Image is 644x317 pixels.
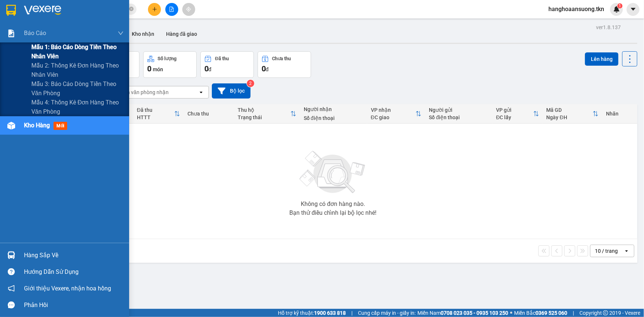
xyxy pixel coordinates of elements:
span: caret-down [630,6,637,13]
span: đ [209,66,211,72]
button: Bộ lọc [212,83,251,99]
strong: 0708 023 035 - 0935 103 250 [441,310,508,316]
th: Toggle SortBy [234,104,300,124]
span: close-circle [129,6,134,13]
div: Đã thu [215,56,229,61]
th: Toggle SortBy [492,104,543,124]
img: logo-vxr [6,5,16,16]
span: | [351,309,352,317]
img: svg+xml;base64,PHN2ZyBjbGFzcz0ibGlzdC1wbHVnX19zdmciIHhtbG5zPSJodHRwOi8vd3d3LnczLm9yZy8yMDAwL3N2Zy... [296,147,370,198]
button: Kho nhận [126,25,160,43]
div: Hướng dẫn sử dụng [24,266,124,278]
span: Mẫu 1: Báo cáo dòng tiền theo nhân viên [31,42,124,61]
div: Chưa thu [272,56,291,61]
span: Mẫu 3: Báo cáo dòng tiền theo văn phòng [31,79,124,98]
button: Đã thu0đ [200,51,254,78]
div: Trạng thái [238,114,290,120]
span: file-add [169,7,174,12]
span: question-circle [8,268,15,275]
span: Mẫu 4: Thống kê đơn hàng theo văn phòng [31,98,124,116]
span: Miền Bắc [514,309,567,317]
span: hanghoaansuong.tkn [543,4,610,14]
div: Hàng sắp về [24,250,124,261]
div: Người gửi [429,107,489,113]
img: icon-new-feature [613,6,620,13]
span: Hỗ trợ kỹ thuật: [278,309,346,317]
div: Mã GD [547,107,593,113]
span: Mẫu 2: Thống kê đơn hàng theo nhân viên [31,61,124,79]
div: Chọn văn phòng nhận [118,89,169,96]
span: close-circle [129,7,134,11]
span: Báo cáo [24,28,46,38]
div: Bạn thử điều chỉnh lại bộ lọc nhé! [289,210,376,216]
img: warehouse-icon [7,251,15,259]
div: VP nhận [371,107,416,113]
svg: open [624,248,630,254]
span: Miền Nam [417,309,508,317]
button: Số lượng0món [143,51,197,78]
span: ⚪️ [510,311,512,314]
button: Lên hàng [585,52,619,66]
span: down [118,30,124,36]
img: warehouse-icon [7,122,15,130]
strong: 1900 633 818 [314,310,346,316]
strong: 0369 525 060 [535,310,567,316]
div: HTTT [137,114,174,120]
button: caret-down [627,3,640,16]
th: Toggle SortBy [133,104,184,124]
div: Không có đơn hàng nào. [301,201,365,207]
div: Số lượng [158,56,177,61]
div: Phản hồi [24,300,124,311]
span: đ [266,66,269,72]
div: Người nhận [304,106,364,112]
svg: open [198,89,204,95]
img: solution-icon [7,30,15,37]
span: 0 [147,64,151,73]
div: Đã thu [137,107,174,113]
div: ĐC lấy [496,114,533,120]
span: message [8,302,15,309]
span: món [153,66,163,72]
span: 0 [262,64,266,73]
div: Số điện thoại [429,114,489,120]
span: notification [8,285,15,292]
span: 1 [619,3,621,8]
div: Số điện thoại [304,115,364,121]
div: Nhãn [606,111,634,117]
th: Toggle SortBy [367,104,426,124]
div: VP gửi [496,107,533,113]
div: Chưa thu [187,111,231,117]
div: Thu hộ [238,107,290,113]
sup: 1 [617,3,623,8]
span: copyright [603,310,608,316]
span: 0 [204,64,209,73]
div: Ngày ĐH [547,114,593,120]
button: Chưa thu0đ [258,51,311,78]
button: Hàng đã giao [160,25,203,43]
div: ĐC giao [371,114,416,120]
th: Toggle SortBy [543,104,602,124]
button: aim [182,3,195,16]
span: Giới thiệu Vexere, nhận hoa hồng [24,284,111,293]
span: Kho hàng [24,122,50,129]
button: file-add [165,3,178,16]
span: | [573,309,574,317]
span: aim [186,7,191,12]
span: plus [152,7,157,12]
div: ver 1.8.137 [596,23,621,31]
button: plus [148,3,161,16]
span: Cung cấp máy in - giấy in: [358,309,416,317]
div: 10 / trang [595,247,618,255]
span: mới [54,122,67,130]
sup: 2 [247,80,254,87]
